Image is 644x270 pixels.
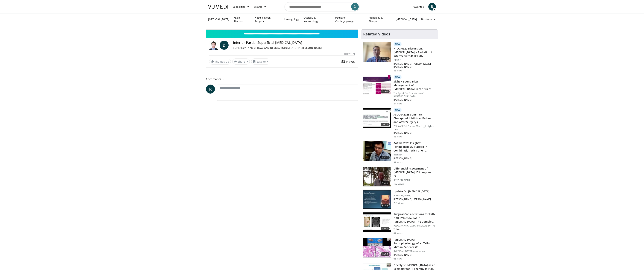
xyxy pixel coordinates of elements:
[363,141,436,164] a: 03:30 AACR® 2025 Insights: Penpulimab vs. Placebo in Combination With Chem… ecancer [PERSON_NAME]...
[394,194,431,197] p: [PERSON_NAME]
[411,3,426,10] a: Favorites
[208,5,228,9] img: VuMedi Logo
[394,161,403,164] p: 57 views
[363,190,436,209] a: 81:45 Update On [MEDICAL_DATA] [PERSON_NAME] [PERSON_NAME], [PERSON_NAME] 251 views
[394,75,402,79] p: New
[209,41,218,50] img: Doh Young Lee, Head and Neck Surgeon
[363,75,436,105] a: 51:04 New Sight + Sound Bites: Management of [MEDICAL_DATA] in the Era of Targ… The Eye & Ear Fou...
[333,16,366,23] a: Pediatric Otolaryngology
[394,253,436,256] p: [PERSON_NAME]
[381,90,390,93] span: 51:04
[301,16,333,23] a: Otology & Neurotology
[363,42,436,72] a: 04:14 New RTOG 0920 Discussion: [MEDICAL_DATA] + Radiation in Intermediate-Risk H&N… GRACE [PERSO...
[394,212,436,223] h3: Surgical Considerations for H&N Non-[MEDICAL_DATA] [MEDICAL_DATA]: The Comple…
[236,46,289,49] a: [PERSON_NAME], Head and Neck Surgeon
[394,108,402,112] p: New
[363,190,391,209] img: c4d4f1e8-1a91-48dd-b29b-c6f9f264f186.150x105_q85_crop-smart_upscale.jpg
[419,16,438,23] a: Business
[394,135,403,138] p: 43 views
[394,202,404,205] p: 251 views
[394,238,436,249] h3: [MEDICAL_DATA]: Pathophysiology After Teflon MVD in Patients W…
[251,3,269,10] a: Browse
[381,252,390,256] span: 45:54
[206,85,215,94] a: R
[231,16,252,23] a: Facial Plastics
[394,98,436,101] p: [PERSON_NAME]
[394,232,403,235] p: 64 views
[394,59,436,62] p: GRACE
[363,167,436,187] a: 16:30 Differential Assessment of [MEDICAL_DATA]: Etiology and Bi… [PERSON_NAME] 182 views
[209,59,231,64] a: Thumbs Up
[394,141,436,152] h3: AACR® 2025 Insights: Penpulimab vs. Placebo in Combination With Chem…
[363,238,436,260] a: 45:54 [MEDICAL_DATA]: Pathophysiology After Teflon MVD in Patients W… [MEDICAL_DATA] Association ...
[394,157,436,160] p: [PERSON_NAME]
[394,167,436,178] h3: Differential Assessment of [MEDICAL_DATA]: Etiology and Bi…
[394,228,436,231] p: T. Ow
[206,77,358,82] span: Comments 0
[381,57,390,60] span: 04:14
[341,59,355,64] span: 53 views
[394,42,402,46] p: New
[363,141,391,161] img: 0cd214e7-10e2-4d72-8223-7ca856d9ea11.150x105_q85_crop-smart_upscale.jpg
[282,16,301,23] a: Laryngology
[206,16,231,23] a: [MEDICAL_DATA]
[366,16,394,23] a: Rhinology & Allergy
[302,46,322,49] a: [PERSON_NAME]
[220,41,229,50] a: D
[363,238,391,257] img: c6176feb-f2c0-4545-bce0-d02e49c292e7.150x105_q85_crop-smart_upscale.jpg
[252,16,282,23] a: Head & Neck Surgery
[394,182,404,185] p: 182 views
[394,153,436,156] p: ecancer
[285,2,359,11] input: Search topics, interventions
[394,131,436,134] p: [PERSON_NAME]
[363,108,391,128] img: a81f5811-1ccf-4ee7-8ec2-23477a0c750b.150x105_q85_crop-smart_upscale.jpg
[394,190,431,193] h3: Update On [MEDICAL_DATA]
[381,156,390,159] span: 03:30
[394,224,436,227] p: [GEOGRAPHIC_DATA][MEDICAL_DATA]
[394,198,431,201] p: [PERSON_NAME], [PERSON_NAME]
[394,92,436,98] p: The Eye & Ear Foundation of [GEOGRAPHIC_DATA]
[363,167,391,186] img: c7e819ff-48c9-49a6-a69c-50f8395a8fcb.150x105_q85_crop-smart_upscale.jpg
[394,179,436,182] p: [PERSON_NAME]
[394,16,419,23] a: [MEDICAL_DATA]
[363,75,391,95] img: 8bea4cff-b600-4be7-82a7-01e969b6860e.150x105_q85_crop-smart_upscale.jpg
[394,80,436,91] h3: Sight + Sound Bites: Management of [MEDICAL_DATA] in the Era of Targ…
[394,102,403,105] p: 47 views
[394,69,403,72] p: 45 views
[363,212,436,235] a: 05:44 Surgical Considerations for H&N Non-[MEDICAL_DATA] [MEDICAL_DATA]: The Comple… [GEOGRAPHIC_...
[363,212,391,232] img: 82714715-a3aa-42ce-af98-38747eed207f.150x105_q85_crop-smart_upscale.jpg
[363,42,391,62] img: 006fd91f-89fb-445a-a939-ffe898e241ab.150x105_q85_crop-smart_upscale.jpg
[381,204,390,208] span: 81:45
[363,108,436,138] a: 16:24 New ASCO® 2025 Summary: Checkpoint Inhibitors Before and After Surgery i… 2025 ASCO® Annual...
[233,46,355,50] div: By FEATURING
[363,32,390,36] h4: Related Videos
[394,250,436,253] p: [MEDICAL_DATA] Association
[344,52,355,55] div: [DATE]
[230,3,251,10] a: Specialties
[394,125,436,131] p: 2025 ASCO® Annual Meeting Insights Hub
[394,113,436,124] h3: ASCO® 2025 Summary: Checkpoint Inhibitors Before and After Surgery i…
[381,227,390,230] span: 05:44
[251,58,270,64] button: Save to
[381,123,390,126] span: 16:24
[381,181,390,185] span: 16:30
[428,3,436,10] a: R
[394,47,436,58] h3: RTOG 0920 Discussion: [MEDICAL_DATA] + Radiation in Intermediate-Risk H&N…
[394,257,403,260] p: 66 views
[233,41,355,45] h4: Inferior Partial Superficial [MEDICAL_DATA]
[232,58,250,64] button: Share
[394,62,436,68] p: [PERSON_NAME], [PERSON_NAME], [PERSON_NAME]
